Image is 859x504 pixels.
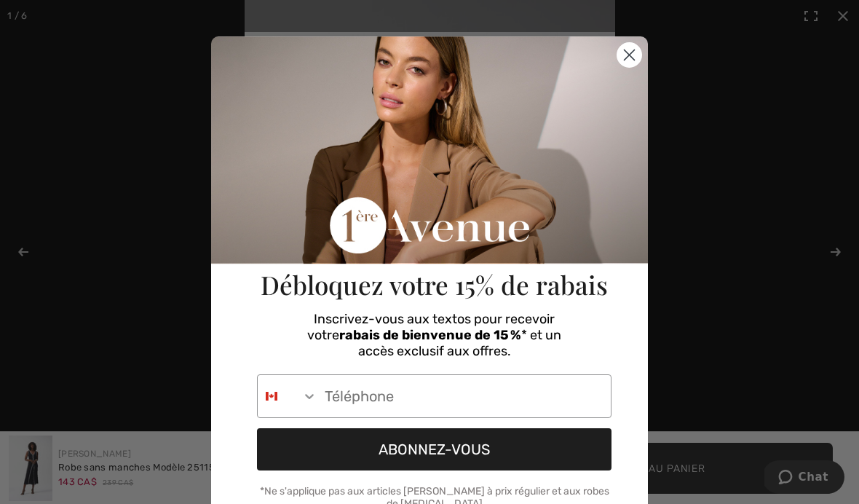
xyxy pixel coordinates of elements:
img: Canada [266,390,277,402]
span: Débloquez votre 15% de rabais [261,267,608,302]
button: Close dialog [617,42,642,68]
button: Search Countries [258,375,317,417]
span: rabais de bienvenue de 15 % [339,327,521,343]
input: Téléphone [317,375,611,417]
span: Chat [34,10,64,23]
button: ABONNEZ-VOUS [257,428,611,470]
span: Inscrivez-vous aux textos pour recevoir votre * et un accès exclusif aux offres. [307,311,561,359]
